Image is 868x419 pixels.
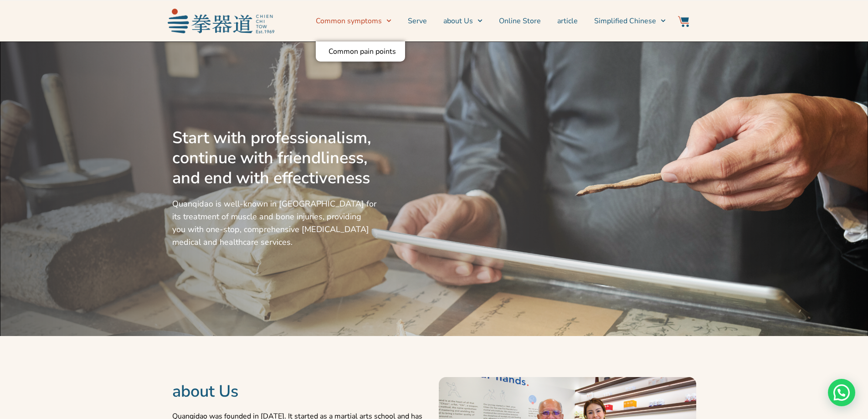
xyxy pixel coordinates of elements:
[329,47,396,57] font: Common pain points
[172,198,376,248] font: Quanqidao is well-known in [GEOGRAPHIC_DATA] for its treatment of muscle and bone injuries, provi...
[499,10,541,32] a: Online Store
[408,16,427,26] font: Serve
[279,10,666,32] nav: Menu
[316,10,391,32] a: Common symptoms
[408,10,427,32] a: Serve
[316,41,405,62] ul: Common symptoms
[443,10,483,32] a: about Us
[594,10,666,32] a: Simplified Chinese
[557,10,578,32] a: article
[172,380,238,403] font: about Us
[443,16,473,26] font: about Us
[499,16,541,26] font: Online Store
[316,41,405,62] a: Common pain points
[594,16,656,26] font: Simplified Chinese
[678,16,689,27] img: Website Icon-03
[172,127,371,189] font: Start with professionalism, continue with friendliness, and end with effectiveness
[557,16,578,26] font: article
[316,16,382,26] font: Common symptoms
